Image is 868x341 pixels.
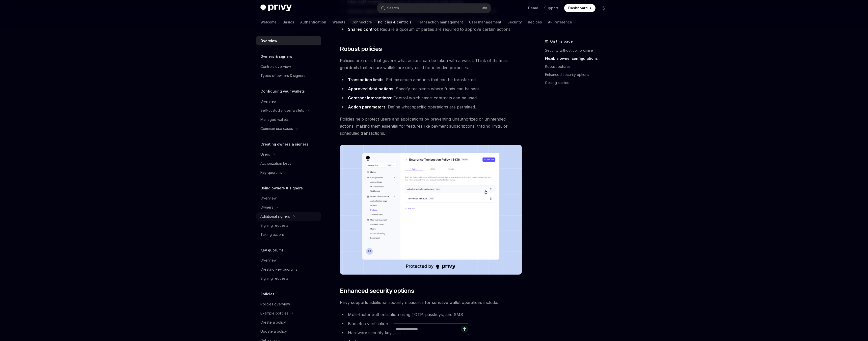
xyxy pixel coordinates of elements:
a: Update a policy [256,327,321,336]
a: Managed wallets [256,115,321,124]
a: Taking actions [256,230,321,239]
button: Search...⌘K [377,4,491,13]
h5: Configuring your wallets [260,88,305,94]
a: Basics [283,16,294,28]
span: On this page [550,38,573,44]
h5: Key quorums [260,247,284,253]
button: Toggle dark mode [600,4,608,12]
span: Robust policies [340,45,382,53]
div: Signing requests [260,275,288,281]
a: User management [469,16,501,28]
a: Recipes [528,16,542,28]
div: Types of owners & signers [260,73,305,79]
div: Update a policy [260,328,287,334]
li: : Set maximum amounts that can be transferred. [340,76,522,83]
h5: Using owners & signers [260,185,303,191]
h5: Creating owners & signers [260,141,308,147]
a: Controls overview [256,62,321,71]
button: Send message [461,326,468,333]
li: : Specify recipients where funds can be sent. [340,85,522,92]
a: Connectors [351,16,372,28]
div: Common use cases [260,126,293,132]
a: API reference [548,16,572,28]
img: dark logo [260,5,292,12]
div: Policies overview [260,301,290,307]
div: Self-custodial user wallets [260,107,304,113]
li: : Control which smart contracts can be used. [340,94,522,101]
strong: Contract interactions [348,95,391,100]
li: : Require a quorum of parties are required to approve certain actions. [340,26,522,33]
strong: Action parameters [348,104,386,109]
span: Privy supports additional security measures for sensitive wallet operations include: [340,299,522,306]
div: Overview [260,195,277,201]
a: Dashboard [564,4,595,12]
a: Security without compromise [545,46,612,54]
li: Biometric verification [340,320,522,327]
a: Create a policy [256,318,321,327]
a: Signing requests [256,274,321,283]
a: Overview [256,194,321,203]
a: Overview [256,97,321,106]
a: Overview [256,36,321,45]
span: ⌘ K [482,6,487,10]
div: Signing requests [260,222,288,229]
a: Policies & controls [378,16,412,28]
a: Robust policies [545,63,612,71]
strong: Transaction limits [348,77,384,82]
a: Authentication [300,16,326,28]
span: Policies help protect users and applications by preventing unauthorized or unintended actions, ma... [340,116,522,137]
a: Transaction management [418,16,463,28]
a: Policies overview [256,300,321,309]
a: Creating key quorums [256,265,321,274]
a: Authorization keys [256,159,321,168]
div: Overview [260,257,277,263]
h5: Policies [260,291,275,297]
div: Managed wallets [260,117,289,123]
div: Key quorums [260,169,282,176]
div: Authorization keys [260,160,291,166]
div: Overview [260,98,277,104]
div: Taking actions [260,232,285,238]
a: Welcome [260,16,277,28]
div: Search... [387,5,401,11]
a: Overview [256,256,321,265]
a: Security [507,16,522,28]
a: Signing requests [256,221,321,230]
a: Getting started [545,79,612,87]
a: Enhanced security options [545,71,612,79]
span: Dashboard [568,6,588,11]
h5: Owners & signers [260,53,292,60]
div: Creating key quorums [260,266,297,272]
a: Support [544,6,558,11]
div: Example policies [260,310,288,316]
li: : Define what specific operations are permitted. [340,103,522,110]
div: Overview [260,38,277,44]
strong: Shared control [348,27,378,32]
a: Demo [528,6,538,11]
a: Key quorums [256,168,321,177]
div: Owners [260,204,273,210]
a: Flexible owner configurations [545,54,612,63]
li: Multi-factor authentication using TOTP, passkeys, and SMS [340,311,522,318]
span: Policies are rules that govern what actions can be taken with a wallet. Think of them as guardrai... [340,57,522,71]
a: Types of owners & signers [256,71,321,80]
div: Additional signers [260,213,290,219]
img: images/Policies.png [340,145,522,275]
span: Enhanced security options [340,287,414,295]
div: Controls overview [260,64,291,70]
strong: Approved destinations [348,86,393,91]
a: Wallets [332,16,345,28]
div: Create a policy [260,319,286,325]
div: Users [260,151,270,157]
